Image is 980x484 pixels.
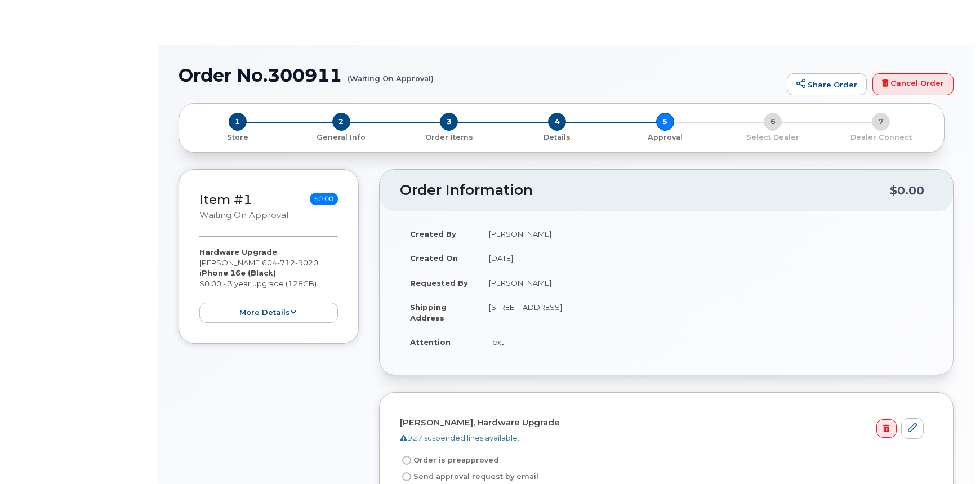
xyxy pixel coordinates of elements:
p: Store [193,132,283,143]
h1: Order No.300911 [179,65,781,85]
span: 2 [332,113,350,131]
a: Share Order [787,73,867,96]
strong: Created By [410,229,456,238]
p: General Info [292,132,391,143]
h2: Order Information [400,183,890,198]
a: 2 General Info [287,131,395,143]
a: 3 Order Items [395,131,503,143]
span: 9020 [295,258,318,267]
label: Send approval request by email [400,470,538,483]
input: Send approval request by email [402,472,411,481]
strong: Attention [410,338,451,347]
strong: Created On [410,254,458,263]
p: Details [507,132,607,143]
td: [PERSON_NAME] [479,270,933,295]
input: Order is preapproved [402,456,411,465]
span: $0.00 [310,193,338,205]
small: Waiting On Approval [199,210,288,220]
small: (Waiting On Approval) [348,65,434,83]
strong: Hardware Upgrade [199,247,277,256]
div: 927 suspended lines available. [400,433,924,443]
div: $0.00 [890,180,924,201]
div: [PERSON_NAME] $0.00 - 3 year upgrade (128GB) [199,247,338,323]
span: 1 [229,113,247,131]
td: [STREET_ADDRESS] [479,295,933,330]
td: [PERSON_NAME] [479,221,933,246]
td: Text [479,330,933,354]
a: 1 Store [188,131,287,143]
a: Item #1 [199,192,252,207]
span: 4 [548,113,566,131]
strong: Requested By [410,278,468,287]
td: [DATE] [479,246,933,270]
a: Cancel Order [872,73,954,96]
strong: Shipping Address [410,303,447,322]
a: 4 Details [503,131,611,143]
button: more details [199,303,338,323]
span: 604 [262,258,318,267]
h4: [PERSON_NAME], Hardware Upgrade [400,418,924,428]
strong: iPhone 16e (Black) [199,268,276,277]
label: Order is preapproved [400,454,498,467]
p: Order Items [399,132,498,143]
span: 712 [277,258,295,267]
span: 3 [440,113,458,131]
